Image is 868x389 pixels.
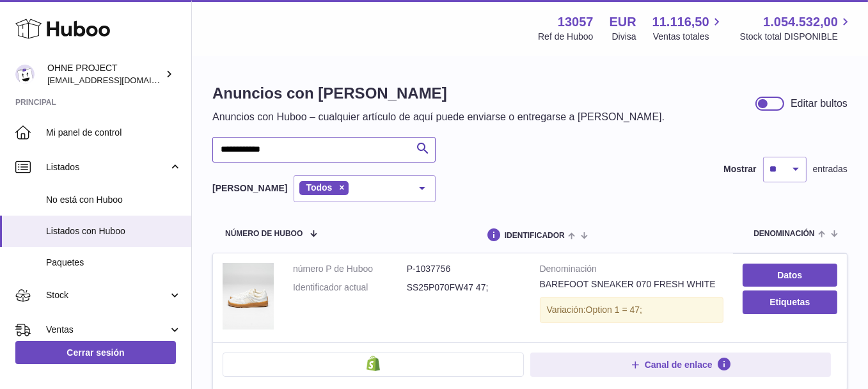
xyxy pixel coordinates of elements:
[652,13,724,43] a: 11.116,50 Ventas totales
[743,290,837,314] button: Etiquetas
[558,13,594,31] strong: 13057
[46,324,168,336] span: Ventas
[212,110,665,124] p: Anuncios con Huboo – cualquier artículo de aquí puede enviarse o entregarse a [PERSON_NAME].
[763,13,838,31] span: 1.054.532,00
[653,31,724,43] span: Ventas totales
[367,356,380,371] img: shopify-small.png
[612,31,636,43] div: Divisa
[306,182,332,193] span: Todos
[407,282,521,294] dd: SS25P070FW47 47;
[47,62,162,86] div: OHNE PROJECT
[791,97,848,111] div: Editar bultos
[212,83,665,104] h1: Anuncios con [PERSON_NAME]
[609,13,636,31] strong: EUR
[15,341,176,364] a: Cerrar sesión
[586,305,642,315] span: Option 1 = 47;
[723,163,756,175] label: Mostrar
[46,127,182,139] span: Mi panel de control
[652,13,709,31] span: 11.116,50
[740,31,853,43] span: Stock total DISPONIBLE
[15,65,35,84] img: internalAdmin-13057@internal.huboo.com
[740,13,853,43] a: 1.054.532,00 Stock total DISPONIBLE
[46,289,168,301] span: Stock
[47,75,188,85] span: [EMAIL_ADDRESS][DOMAIN_NAME]
[530,353,832,377] button: Canal de enlace
[645,359,713,370] span: Canal de enlace
[540,297,723,323] div: Variación:
[754,230,814,238] span: denominación
[743,264,837,287] a: Datos
[212,182,287,194] label: [PERSON_NAME]
[225,230,303,238] span: número de Huboo
[46,161,168,173] span: Listados
[46,257,182,269] span: Paquetes
[223,263,274,329] img: BAREFOOT SNEAKER 070 FRESH WHITE
[293,263,407,275] dt: número P de Huboo
[538,31,593,43] div: Ref de Huboo
[813,163,848,175] span: entradas
[407,263,521,275] dd: P-1037756
[540,278,723,290] div: BAREFOOT SNEAKER 070 FRESH WHITE
[540,263,723,278] strong: Denominación
[505,232,565,240] span: identificador
[46,194,182,206] span: No está con Huboo
[293,282,407,294] dt: Identificador actual
[46,225,182,237] span: Listados con Huboo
